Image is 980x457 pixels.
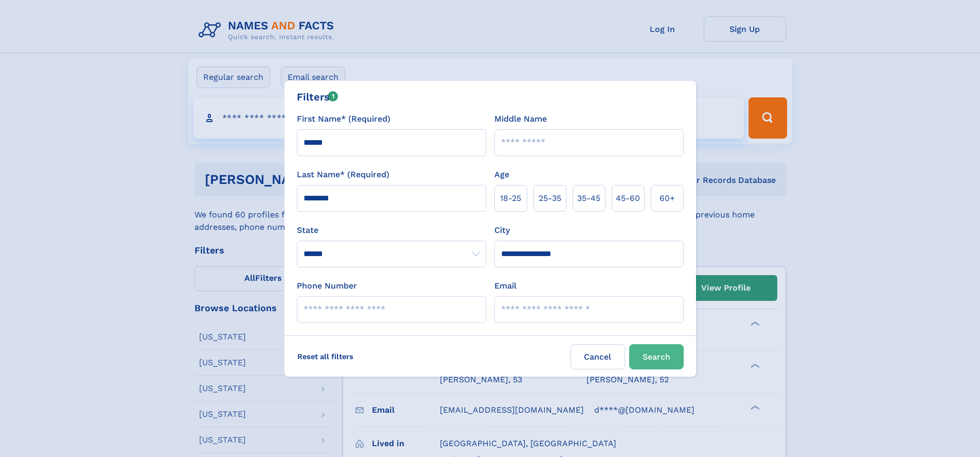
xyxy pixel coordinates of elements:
[494,168,509,181] label: Age
[577,192,600,205] span: 35‑45
[494,113,547,125] label: Middle Name
[629,344,684,369] button: Search
[494,224,510,236] label: City
[500,192,521,205] span: 18‑25
[539,192,561,205] span: 25‑35
[660,192,675,205] span: 60+
[616,192,640,205] span: 45‑60
[297,280,357,292] label: Phone Number
[291,344,360,369] label: Reset all filters
[297,224,486,236] label: State
[494,280,516,292] label: Email
[297,89,338,105] div: Filters
[297,113,390,125] label: First Name* (Required)
[571,344,625,369] label: Cancel
[297,168,389,181] label: Last Name* (Required)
